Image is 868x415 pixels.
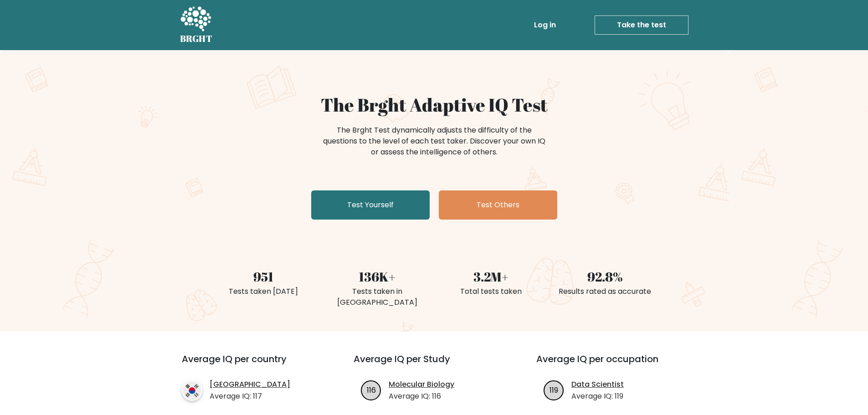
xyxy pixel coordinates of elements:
[367,384,376,395] text: 116
[311,190,430,220] a: Test Yourself
[536,354,697,375] h3: Average IQ per occupation
[439,190,557,220] a: Test Others
[550,384,558,395] text: 119
[326,267,429,286] div: 136K+
[180,33,213,44] h5: BRGHT
[530,16,560,34] a: Log in
[180,4,213,46] a: BRGHT
[554,286,657,297] div: Results rated as accurate
[326,286,429,308] div: Tests taken in [GEOGRAPHIC_DATA]
[389,391,454,402] p: Average IQ: 116
[320,125,548,158] div: The Brght Test dynamically adjusts the difficulty of the questions to the level of each test take...
[182,380,202,401] img: country
[212,286,315,297] div: Tests taken [DATE]
[210,391,290,402] p: Average IQ: 117
[571,379,624,390] a: Data Scientist
[595,15,688,35] a: Take the test
[571,391,624,402] p: Average IQ: 119
[554,267,657,286] div: 92.8%
[440,267,543,286] div: 3.2M+
[389,379,454,390] a: Molecular Biology
[212,267,315,286] div: 951
[212,94,657,116] h1: The Brght Adaptive IQ Test
[182,354,321,375] h3: Average IQ per country
[210,379,290,390] a: [GEOGRAPHIC_DATA]
[440,286,543,297] div: Total tests taken
[354,354,514,375] h3: Average IQ per Study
